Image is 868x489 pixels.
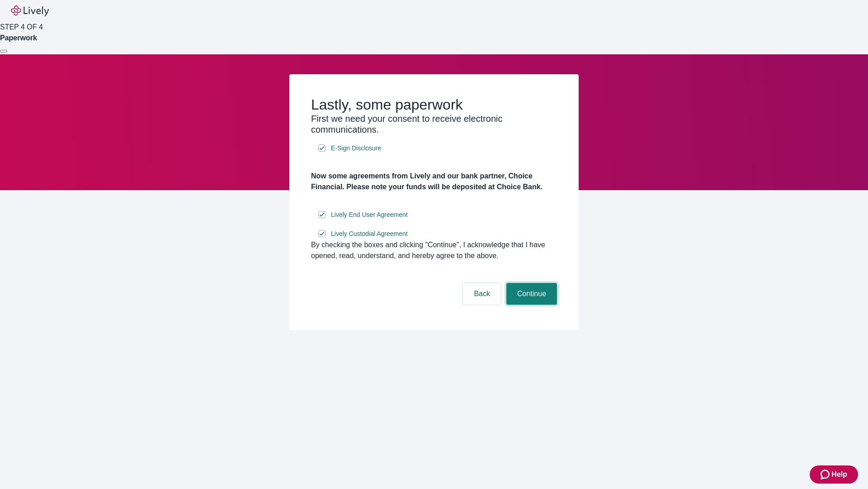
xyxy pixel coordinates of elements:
button: Zendesk support iconHelp [810,465,858,484]
a: e-sign disclosure document [329,143,383,154]
a: e-sign disclosure document [329,228,410,240]
a: e-sign disclosure document [329,209,410,221]
span: Lively End User Agreement [331,210,408,220]
img: Lively [11,5,49,16]
span: Help [831,469,847,480]
svg: Zendesk support icon [821,469,831,480]
h2: Lastly, some paperwork [311,96,557,113]
h3: First we need your consent to receive electronic communications. [311,113,557,135]
span: E-Sign Disclosure [331,144,381,153]
div: By checking the boxes and clicking “Continue", I acknowledge that I have opened, read, understand... [311,240,557,261]
span: Lively Custodial Agreement [331,229,408,239]
h4: Now some agreements from Lively and our bank partner, Choice Financial. Please note your funds wi... [311,171,557,192]
button: Continue [506,283,557,305]
button: Back [463,283,501,305]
